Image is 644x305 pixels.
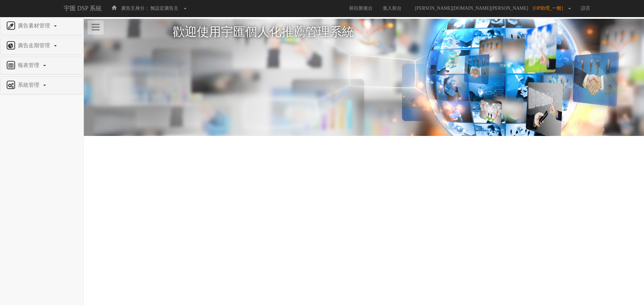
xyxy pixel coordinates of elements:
span: 廣告走期管理 [16,43,53,48]
a: 報表管理 [5,60,78,71]
span: [PERSON_NAME][DOMAIN_NAME][PERSON_NAME] [412,6,532,11]
span: 廣告主身分： [121,6,149,11]
span: [OP助理_一般] [533,6,566,11]
span: 系統管理 [16,82,43,88]
span: 報表管理 [16,62,43,68]
h1: 歡迎使用宇匯個人化推薦管理系統 [173,25,555,39]
a: 廣告走期管理 [5,41,78,51]
a: 廣告素材管理 [5,21,78,31]
span: 廣告素材管理 [16,23,53,28]
span: 無設定廣告主 [150,6,178,11]
a: 系統管理 [5,80,78,91]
